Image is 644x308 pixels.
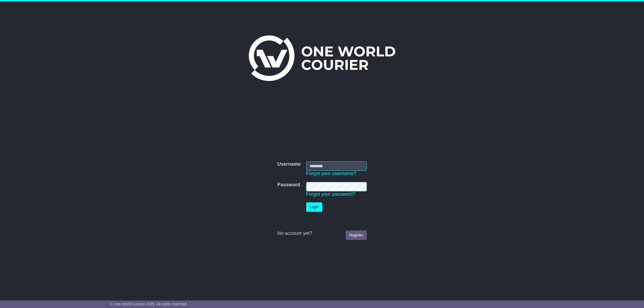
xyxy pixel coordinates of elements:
[277,182,300,188] label: Password
[306,191,356,197] a: Forgot your password?
[346,231,367,240] a: Register
[277,231,367,236] div: No account yet?
[249,35,395,81] img: One World
[277,161,301,167] label: Username
[306,171,356,176] a: Forgot your username?
[110,302,188,306] span: © One World Courier 2025. All rights reserved.
[306,202,322,212] button: Login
